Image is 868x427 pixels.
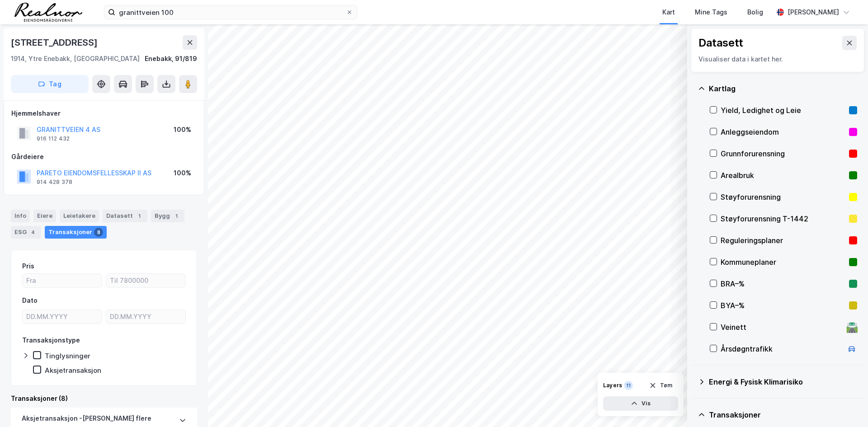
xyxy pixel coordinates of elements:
[788,7,839,18] div: [PERSON_NAME]
[45,226,107,239] div: Transaksjoner
[106,274,185,287] input: Til 7800000
[11,108,197,119] div: Hjemmelshaver
[823,384,868,427] div: Kontrollprogram for chat
[174,168,191,178] div: 100%
[11,393,197,404] div: Transaksjoner (8)
[709,409,857,420] div: Transaksjoner
[721,148,845,159] div: Grunnforurensning
[60,210,99,222] div: Leietakere
[721,235,845,246] div: Reguleringsplaner
[721,278,845,289] div: BRA–%
[624,381,633,390] div: 11
[172,211,181,221] div: 1
[33,210,56,222] div: Eiere
[11,226,41,239] div: ESG
[22,261,34,272] div: Pris
[11,210,30,222] div: Info
[643,378,678,393] button: Tøm
[135,211,144,221] div: 1
[721,257,845,267] div: Kommuneplaner
[22,335,80,346] div: Transaksjonstype
[23,310,102,324] input: DD.MM.YYYY
[37,178,72,186] div: 914 428 378
[23,274,102,287] input: Fra
[45,366,101,375] div: Aksjetransaksjon
[695,7,727,18] div: Mine Tags
[662,7,675,18] div: Kart
[603,382,622,389] div: Layers
[115,5,346,19] input: Søk på adresse, matrikkel, gårdeiere, leietakere eller personer
[747,7,763,18] div: Bolig
[103,210,147,222] div: Datasett
[11,75,89,93] button: Tag
[721,170,845,181] div: Arealbruk
[823,384,868,427] iframe: Chat Widget
[106,310,185,324] input: DD.MM.YYYY
[721,127,845,137] div: Anleggseiendom
[721,343,843,354] div: Årsdøgntrafikk
[14,3,82,22] img: realnor-logo.934646d98de889bb5806.png
[174,124,191,135] div: 100%
[37,135,70,142] div: 916 112 432
[721,300,845,311] div: BYA–%
[151,210,184,222] div: Bygg
[45,352,90,360] div: Tinglysninger
[846,321,858,333] div: 🛣️
[22,295,38,306] div: Dato
[721,213,845,224] div: Støyforurensning T-1442
[11,151,197,162] div: Gårdeiere
[28,228,38,237] div: 4
[721,105,845,116] div: Yield, Ledighet og Leie
[698,36,743,50] div: Datasett
[721,192,845,202] div: Støyforurensning
[145,53,197,64] div: Enebakk, 91/819
[603,396,678,411] button: Vis
[698,54,857,65] div: Visualiser data i kartet her.
[721,322,843,333] div: Veinett
[94,228,103,237] div: 8
[709,376,857,387] div: Energi & Fysisk Klimarisiko
[11,53,140,64] div: 1914, Ytre Enebakk, [GEOGRAPHIC_DATA]
[11,35,99,50] div: [STREET_ADDRESS]
[709,83,857,94] div: Kartlag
